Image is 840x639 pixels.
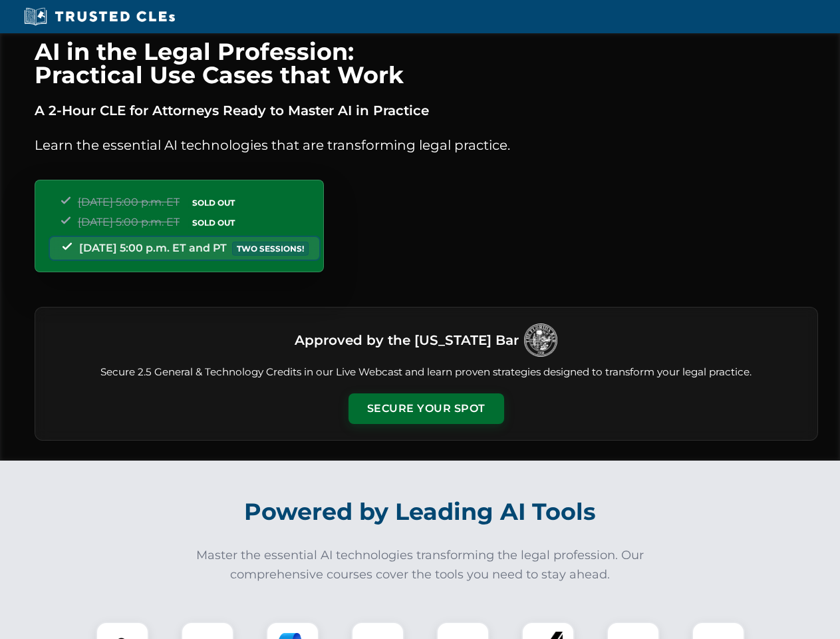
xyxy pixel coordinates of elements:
p: Secure 2.5 General & Technology Credits in our Live Webcast and learn proven strategies designed ... [51,365,801,380]
p: Master the essential AI technologies transforming the legal profession. Our comprehensive courses... [188,546,653,584]
span: SOLD OUT [188,196,239,210]
img: Trusted CLEs [20,7,179,27]
h1: AI in the Legal Profession: Practical Use Cases that Work [35,40,818,87]
img: Logo [524,323,557,357]
h3: Approved by the [US_STATE] Bar [295,328,519,352]
button: Secure Your Spot [349,393,504,424]
span: [DATE] 5:00 p.m. ET [78,216,180,228]
p: A 2-Hour CLE for Attorneys Ready to Master AI in Practice [35,100,818,121]
span: [DATE] 5:00 p.m. ET [78,196,180,208]
p: Learn the essential AI technologies that are transforming legal practice. [35,134,818,156]
span: SOLD OUT [188,216,239,230]
h2: Powered by Leading AI Tools [52,489,789,535]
